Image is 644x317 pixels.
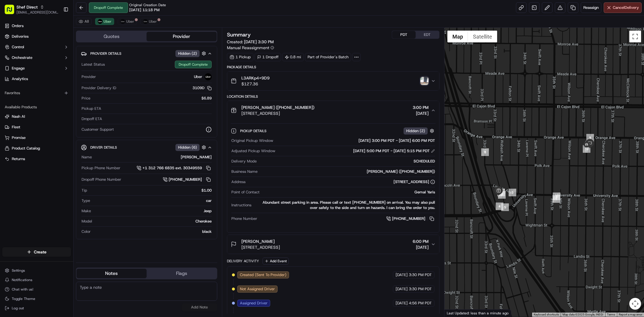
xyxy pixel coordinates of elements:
div: 1 Dropoff [255,53,281,61]
a: Orders [2,21,71,31]
button: [PHONE_NUMBER] [163,176,212,183]
span: 6:00 PM [413,238,429,244]
span: [PERSON_NAME] ([PHONE_NUMBER]) [241,104,314,110]
button: Settings [2,266,71,275]
span: Provider Delivery ID [82,85,116,91]
button: Log out [2,304,71,312]
span: Pickup Details [240,129,268,133]
button: Uber [118,18,137,25]
a: +1 312 766 6835 ext. 30349559 [137,165,212,171]
span: Driver Details [90,145,117,150]
div: [PERSON_NAME] ([PHONE_NUMBER]) [260,169,435,174]
span: Business Name [231,169,258,174]
button: Fleet [2,122,71,132]
span: [DATE] 11:18 PM [129,7,160,13]
span: Delivery Mode [231,159,257,164]
span: Not Assigned Driver [240,286,275,292]
span: Hidden ( 2 ) [406,128,425,134]
a: Terms (opens in new tab) [607,313,615,316]
span: Uber [194,74,202,79]
a: Product Catalog [5,146,69,151]
div: 1 Pickup [227,53,253,61]
button: Shef Direct [16,4,38,10]
span: Cancel Delivery [613,5,639,10]
div: Available Products [2,102,71,112]
span: Log out [12,306,24,311]
div: [PERSON_NAME] ([PHONE_NUMBER])[STREET_ADDRESS]3:00 PM[DATE] [227,120,439,233]
div: 5 [501,203,509,211]
span: Pickup Phone Number [82,165,120,171]
span: Make [82,208,91,214]
button: PDT [392,31,416,39]
img: uber-new-logo.jpeg [98,19,102,24]
span: Promise [12,135,26,140]
button: Provider [147,32,217,41]
button: Toggle fullscreen view [629,31,641,42]
button: Provider DetailsHidden (2) [81,49,212,58]
div: [DATE] 3:00 PM PDT - [DATE] 6:00 PM PDT [275,138,435,143]
div: [PERSON_NAME] [94,155,212,160]
span: Nash AI [12,114,25,119]
span: Toggle Theme [12,296,35,301]
span: Point of Contact [231,190,260,195]
span: Returns [12,156,25,162]
span: Notifications [12,278,32,282]
span: [PHONE_NUMBER] [169,177,202,182]
span: L3ARKp4x9D9 [241,75,270,81]
span: [PHONE_NUMBER] [392,216,425,221]
img: photo_proof_of_delivery image [420,77,429,85]
div: Cherokee [94,219,212,224]
span: Settings [12,268,25,273]
button: Hidden (2) [404,127,436,135]
button: Hidden (2) [175,50,208,57]
span: [DATE] 3:30 PM [244,39,274,44]
span: 4:56 PM PDT [409,301,432,306]
div: 4 [496,203,503,210]
span: Created (Sent To Provider) [240,272,286,278]
span: Provider [82,74,96,79]
span: [DATE] [413,110,429,116]
span: Adjusted Pickup Window [231,148,275,154]
img: uber-new-logo.jpeg [120,19,125,24]
span: [DATE] [413,244,429,250]
div: 7 [498,191,506,199]
a: Report a map error [619,313,642,316]
span: [DATE] [396,301,408,306]
button: Show satellite imagery [468,31,497,42]
span: Tip [82,188,87,193]
button: Chat with us! [2,285,71,293]
span: [DATE] [396,272,408,278]
img: uber-new-logo.jpeg [143,19,148,24]
span: [STREET_ADDRESS] [241,110,314,116]
div: $1.00 [89,188,212,193]
div: 2 [553,192,560,200]
button: Driver DetailsHidden (6) [81,142,212,152]
span: Map data ©2025 Google, INEGI [562,313,603,316]
span: [STREET_ADDRESS] [241,244,280,250]
div: Jeep [93,208,212,214]
div: Package Details [227,65,439,69]
img: uber-new-logo.jpeg [205,73,212,80]
span: Name [82,155,92,160]
button: Notes [77,269,147,278]
span: Original Pickup Window [231,138,273,143]
button: Quotes [77,32,147,41]
span: Uber [104,19,112,24]
button: [PERSON_NAME][STREET_ADDRESS]6:00 PM[DATE] [227,235,439,254]
div: Favorites [2,88,71,98]
div: Abundant street parking in area. Please call or text [PHONE_NUMBER] on arrival. You may also pull... [254,200,435,210]
div: 6 [497,189,505,196]
div: [STREET_ADDRESS] [394,179,435,185]
button: 3109D [192,85,212,91]
div: black [93,229,212,234]
button: Reassign [581,2,601,13]
a: Returns [5,156,69,162]
button: Engage [2,64,71,73]
span: Hidden ( 6 ) [178,145,197,150]
button: Returns [2,154,71,164]
button: Keyboard shortcuts [534,313,559,317]
span: +1 312 766 6835 ext. 30349559 [142,165,202,171]
span: Deliveries [12,34,29,39]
